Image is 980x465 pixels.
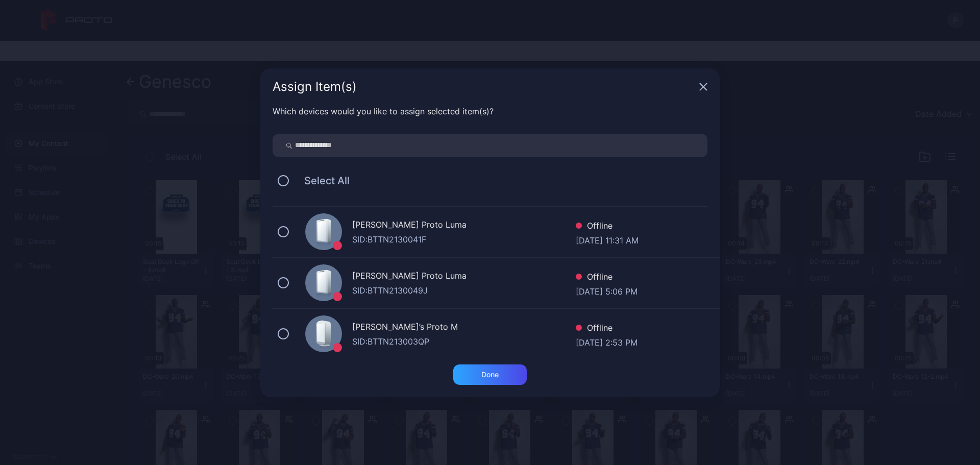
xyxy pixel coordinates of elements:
[273,105,707,117] div: Which devices would you like to assign selected item(s)?
[576,219,639,234] div: Offline
[576,234,639,244] div: [DATE] 11:31 AM
[352,270,576,284] div: [PERSON_NAME] Proto Luma
[352,218,576,233] div: [PERSON_NAME] Proto Luma
[576,322,638,336] div: Offline
[352,284,576,297] div: SID: BTTN2130049J
[294,175,350,187] span: Select All
[273,81,695,93] div: Assign Item(s)
[352,321,576,335] div: [PERSON_NAME]’s Proto M
[453,364,527,385] button: Done
[481,371,499,379] div: Done
[352,335,576,348] div: SID: BTTN213003QP
[576,336,638,347] div: [DATE] 2:53 PM
[576,285,638,296] div: [DATE] 5:06 PM
[576,271,638,285] div: Offline
[352,233,576,246] div: SID: BTTN2130041F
